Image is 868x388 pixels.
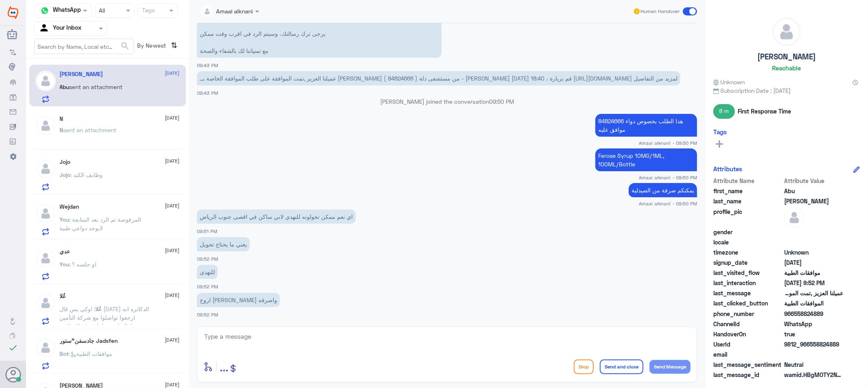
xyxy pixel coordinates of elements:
h6: Reachable [772,64,801,72]
img: defaultAdmin.png [35,203,56,224]
span: Attribute Value [784,177,843,185]
img: defaultAdmin.png [35,159,56,179]
span: عميلنا العزيز ,تمت الموافقة على طلب الموافقة الخاصة بــ DIMAH ZAKARIA ALNAJJAR ( 84824666 ) من مس... [784,289,843,297]
span: 2025-09-28T18:41:23.198Z [784,258,843,267]
span: Amaal alknani - 09:50 PM [639,140,697,146]
h5: عُلا [60,293,66,300]
button: search [120,39,130,53]
span: : او جلسه ؟ [70,261,97,268]
span: 09:50 PM [489,98,514,105]
span: : اوكي بس قال [DATE] الدكاتره انه ارجعوا تواصلوا مع شركة التأمين واطلبوا منهم اعاده رفع للموافقه [60,305,149,329]
span: By Newest [134,39,168,55]
img: whatsapp.png [39,4,51,17]
span: Attribute Name [713,177,783,185]
img: defaultAdmin.png [35,71,56,91]
h5: Wejdan [60,203,79,210]
span: : موافقات الطبية [69,350,113,357]
span: الموافقات الطبية [784,299,843,307]
img: defaultAdmin.png [35,293,56,313]
span: last_visited_flow [713,268,783,277]
span: 9812_966558824889 [784,340,843,349]
p: 28/9/2025, 9:52 PM [197,265,218,279]
span: null [784,350,843,359]
span: عُلا [96,305,102,312]
span: [DATE] [165,247,180,254]
span: sent an attachment [70,83,123,90]
span: locale [713,238,783,246]
h5: Abu Leen Nj [60,71,103,78]
p: 28/9/2025, 9:50 PM [595,148,697,171]
span: [DATE] [165,336,180,344]
span: 09:43 PM [197,63,218,68]
span: You [60,261,70,268]
h5: جادسفن"ستور Jadsfen [60,338,118,344]
span: email [713,350,783,359]
span: sent an attachment [63,126,117,133]
span: [DATE] [165,114,180,122]
span: first_name [713,187,783,195]
span: ChannelId [713,320,783,328]
span: ... [220,359,228,374]
h5: Jojo [60,159,71,166]
span: : وظايف الكبد [71,171,103,178]
span: Human Handover [641,8,680,15]
span: Abu [784,187,843,195]
span: UserId [713,340,783,349]
span: 0 [784,360,843,369]
span: 09:43 PM [197,90,218,96]
span: profile_pic [713,207,783,226]
span: موافقات الطبية [784,268,843,277]
span: search [120,41,130,51]
div: Tags [141,6,155,16]
button: Drop [574,360,594,374]
input: Search by Name, Local etc… [35,39,133,54]
img: Widebot Logo [8,6,18,19]
span: 8 m [713,104,735,119]
img: defaultAdmin.png [784,207,805,228]
span: Bot [60,350,69,357]
h5: [PERSON_NAME] [757,52,816,61]
span: HandoverOn [713,330,783,338]
span: You [60,216,70,223]
i: ⇅ [171,39,178,52]
h6: Tags [713,128,727,135]
span: Subscription Date : [DATE] [713,86,860,95]
button: Send Message [649,360,691,374]
span: gender [713,228,783,236]
span: [DATE] [165,292,180,299]
span: last_name [713,197,783,205]
p: 28/9/2025, 9:50 PM [629,183,697,197]
span: Jojo [60,171,71,178]
span: 09:52 PM [197,312,218,317]
span: true [784,330,843,338]
img: defaultAdmin.png [35,116,56,136]
span: 09:51 PM [197,229,217,234]
span: wamid.HBgMOTY2NTU4ODI0ODg5FQIAEhgUM0EzQjkyRUQ1N0ZDQTM1NjE5RDkA [784,371,843,379]
span: last_interaction [713,279,783,287]
span: phone_number [713,310,783,318]
span: Amaal alknani - 09:50 PM [639,174,697,181]
button: ... [220,357,228,376]
span: 2 [784,320,843,328]
h5: N [60,116,63,122]
img: defaultAdmin.png [773,18,800,46]
span: N [60,126,63,133]
img: defaultAdmin.png [35,338,56,358]
span: null [784,228,843,236]
span: last_message_sentiment [713,360,783,369]
span: Amaal alknani - 09:50 PM [639,200,697,207]
h5: عدي [60,248,70,255]
img: yourInbox.svg [39,22,51,35]
button: Send and close [600,360,643,374]
span: [DATE] [165,202,180,209]
h6: Attributes [713,165,742,172]
span: null [784,238,843,246]
p: 28/9/2025, 9:52 PM [197,293,280,307]
span: signup_date [713,258,783,267]
span: 09:52 PM [197,284,218,289]
span: عميلنا العزيز ,تمت الموافقة على طلب الموافقة الخاصة بــ [PERSON_NAME] ( 84824666 ) من مستشفى دلة ... [200,75,678,82]
p: 28/9/2025, 9:52 PM [197,237,250,251]
span: [DATE] [165,70,180,77]
span: 2025-09-28T18:52:23.8919639Z [784,279,843,287]
p: 28/9/2025, 9:50 PM [595,114,697,137]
